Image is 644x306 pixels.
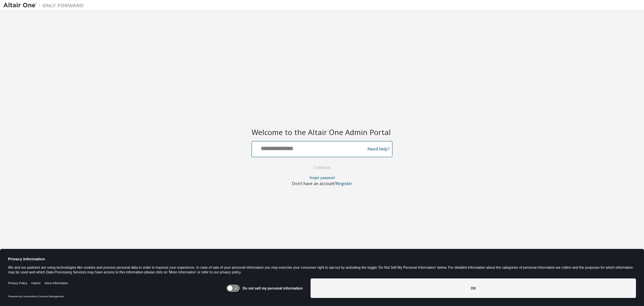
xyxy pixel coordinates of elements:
[3,2,87,9] img: Altair One
[368,149,389,149] a: Need Help?
[292,181,336,186] span: Don't have an account?
[252,127,392,137] h2: Welcome to the Altair One Admin Portal
[310,175,335,180] a: Forgot password
[336,181,352,186] a: Register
